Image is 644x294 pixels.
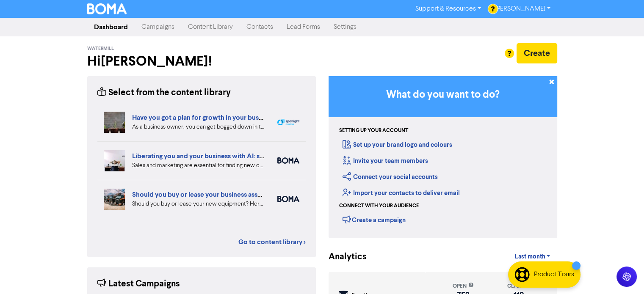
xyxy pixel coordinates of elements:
[453,282,474,290] div: open
[343,213,406,226] div: Create a campaign
[409,2,488,16] a: Support & Resources
[240,19,280,36] a: Contacts
[280,19,327,36] a: Lead Forms
[132,190,270,199] a: Should you buy or lease your business assets?
[343,141,452,149] a: Set up your brand logo and colours
[329,250,356,264] div: Analytics
[488,2,557,16] a: [PERSON_NAME]
[97,86,231,99] div: Select from the content library
[87,19,135,36] a: Dashboard
[343,173,438,181] a: Connect your social accounts
[517,43,557,63] button: Create
[341,89,544,101] h3: What do you want to do?
[514,253,545,261] span: Last month
[181,19,240,36] a: Content Library
[339,127,408,135] div: Setting up your account
[508,248,557,265] a: Last month
[327,19,363,36] a: Settings
[277,119,299,126] img: spotlight
[507,282,530,290] div: click
[329,76,557,238] div: Getting Started in BOMA
[87,53,316,69] h2: Hi [PERSON_NAME] !
[132,200,265,209] div: Should you buy or lease your new equipment? Here are some pros and cons of each. We also can revi...
[87,3,127,14] img: BOMA Logo
[602,253,644,294] iframe: Chat Widget
[132,161,265,170] div: Sales and marketing are essential for finding new customers but eat into your business time. We e...
[277,196,299,202] img: boma_accounting
[97,278,180,291] div: Latest Campaigns
[132,152,316,160] a: Liberating you and your business with AI: sales and marketing
[132,113,277,122] a: Have you got a plan for growth in your business?
[135,19,181,36] a: Campaigns
[343,157,428,165] a: Invite your team members
[343,189,460,197] a: Import your contacts to deliver email
[339,202,419,210] div: Connect with your audience
[132,123,265,132] div: As a business owner, you can get bogged down in the demands of day-to-day business. We can help b...
[87,46,114,52] span: Watermill
[277,157,299,164] img: boma
[238,237,306,247] a: Go to content library >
